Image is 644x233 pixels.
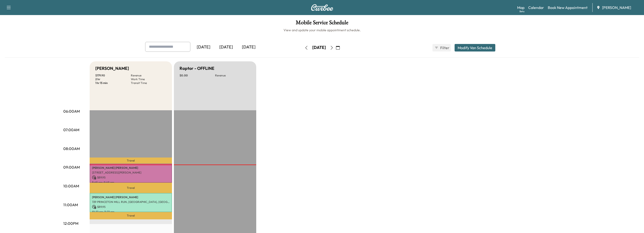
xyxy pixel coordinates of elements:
[131,74,166,77] p: Revenue
[63,164,80,170] p: 09:00AM
[90,183,172,193] p: Travel
[92,195,170,199] p: [PERSON_NAME] [PERSON_NAME]
[517,5,524,10] a: MapBeta
[63,127,79,133] p: 07:00AM
[215,42,237,53] div: [DATE]
[311,4,333,11] img: Curbee Logo
[548,5,588,10] a: Book New Appointment
[312,45,326,51] div: [DATE]
[440,45,449,51] span: Filter
[528,5,544,10] a: Calendar
[63,202,78,208] p: 11:00AM
[5,28,639,32] h6: View and update your mobile appointment schedule.
[63,146,80,151] p: 08:00AM
[131,77,166,81] p: Work Time
[90,212,172,219] p: Travel
[63,221,78,226] p: 12:00PM
[215,74,251,77] p: Revenue
[602,5,631,10] span: [PERSON_NAME]
[90,158,172,164] p: Travel
[92,166,170,170] p: [PERSON_NAME] [PERSON_NAME]
[92,205,170,209] p: $ 89.95
[95,74,131,77] p: $ 179.90
[92,181,170,184] p: 8:49 am - 9:49 am
[180,65,214,72] h5: Raptor - OFFLINE
[63,108,80,114] p: 06:00AM
[5,20,639,28] h1: Mobile Service Schedule
[180,74,215,77] p: $ 0.00
[92,210,170,214] p: 10:22 am - 11:22 am
[92,200,170,204] p: 729 PRINCETON MILL RUN, [GEOGRAPHIC_DATA], [GEOGRAPHIC_DATA], [GEOGRAPHIC_DATA]
[63,183,79,189] p: 10:00AM
[520,10,524,13] div: Beta
[95,65,129,72] h5: [PERSON_NAME]
[95,81,131,85] p: 1 hr 15 min
[455,44,495,51] button: Modify Van Schedule
[432,44,451,51] button: Filter
[192,42,215,53] div: [DATE]
[95,77,131,81] p: 2 hr
[237,42,260,53] div: [DATE]
[92,171,170,174] p: [STREET_ADDRESS][PERSON_NAME]
[92,175,170,180] p: $ 89.95
[131,81,166,85] p: Transit Time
